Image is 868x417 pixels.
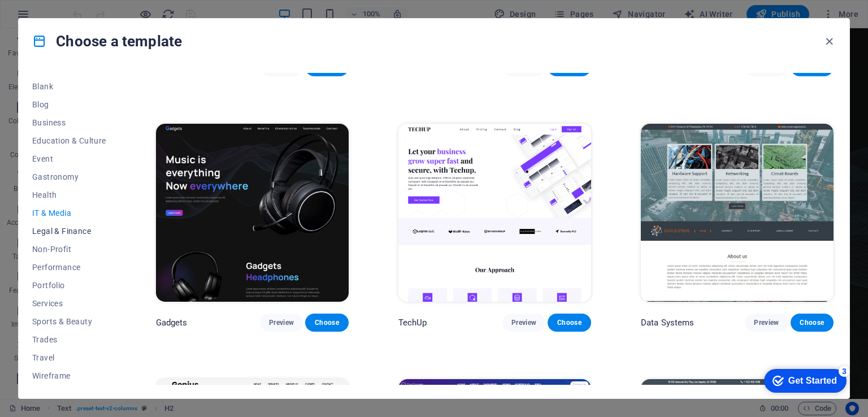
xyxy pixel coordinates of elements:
[156,124,349,301] img: Gadgets
[32,335,106,344] span: Trades
[32,132,106,150] button: Education & Culture
[502,314,545,332] button: Preview
[33,12,82,23] div: Get Started
[557,318,581,327] span: Choose
[754,318,779,327] span: Preview
[32,77,106,95] button: Blank
[32,136,106,145] span: Education & Culture
[32,118,106,127] span: Business
[32,263,106,272] span: Performance
[32,276,106,294] button: Portfolio
[32,353,106,362] span: Travel
[398,317,427,328] p: TechUp
[32,281,106,290] span: Portfolio
[32,150,106,168] button: Event
[32,245,106,254] span: Non-Profit
[156,317,188,328] p: Gadgets
[32,95,106,114] button: Blog
[314,318,339,327] span: Choose
[32,32,182,50] h4: Choose a template
[32,258,106,276] button: Performance
[9,6,92,29] div: Get Started 3 items remaining, 40% complete
[84,2,95,14] div: 3
[305,314,348,332] button: Choose
[32,186,106,204] button: Health
[511,318,536,327] span: Preview
[32,371,106,380] span: Wireframe
[548,314,591,332] button: Choose
[32,208,106,218] span: IT & Media
[32,299,106,308] span: Services
[641,124,834,301] img: Data Systems
[791,314,834,332] button: Choose
[32,222,106,240] button: Legal & Finance
[32,317,106,326] span: Sports & Beauty
[745,314,788,332] button: Preview
[32,240,106,258] button: Non-Profit
[32,154,106,163] span: Event
[800,318,824,327] span: Choose
[32,114,106,132] button: Business
[32,82,106,91] span: Blank
[32,349,106,367] button: Travel
[32,168,106,186] button: Gastronomy
[32,294,106,312] button: Services
[641,317,695,328] p: Data Systems
[269,318,294,327] span: Preview
[32,190,106,199] span: Health
[32,367,106,385] button: Wireframe
[32,100,106,109] span: Blog
[32,312,106,331] button: Sports & Beauty
[32,204,106,222] button: IT & Media
[32,331,106,349] button: Trades
[32,227,106,236] span: Legal & Finance
[32,172,106,181] span: Gastronomy
[260,314,303,332] button: Preview
[398,124,591,301] img: TechUp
